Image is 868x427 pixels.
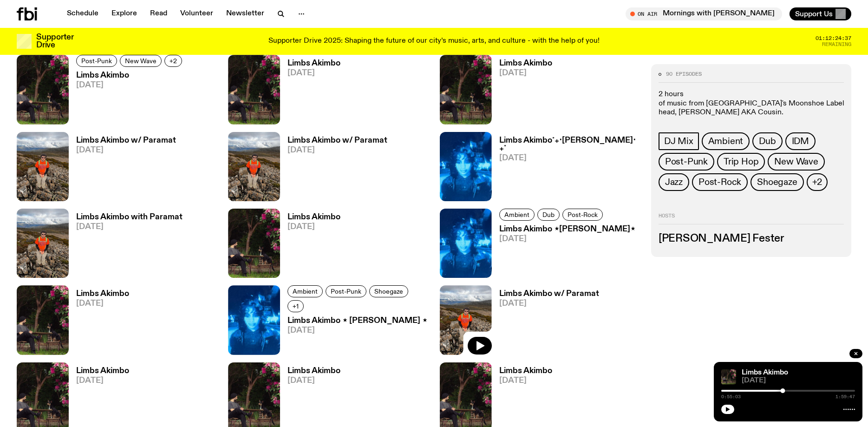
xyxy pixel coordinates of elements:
[499,69,552,77] span: [DATE]
[280,317,428,355] a: Limbs Akimbo ⋆ [PERSON_NAME] ⋆[DATE]
[816,36,851,41] span: 01:12:24:37
[287,69,340,77] span: [DATE]
[751,173,803,191] a: Shoegaze
[287,367,340,375] h3: Limbs Akimbo
[499,367,552,375] h3: Limbs Akimbo
[665,177,683,187] span: Jazz
[440,55,492,124] img: Jackson sits at an outdoor table, legs crossed and gazing at a black and brown dog also sitting a...
[499,377,552,385] span: [DATE]
[665,157,708,167] span: Post-Punk
[664,136,693,146] span: DJ Mix
[499,59,552,67] h3: Limbs Akimbo
[280,137,387,201] a: Limbs Akimbo w/ Paramat[DATE]
[76,290,129,298] h3: Limbs Akimbo
[537,209,560,221] a: Dub
[835,394,855,399] span: 1:59:47
[287,213,340,221] h3: Limbs Akimbo
[36,33,73,49] h3: Supporter Drive
[659,173,689,191] a: Jazz
[69,213,183,278] a: Limbs Akimbo with Paramat[DATE]
[76,55,117,67] a: Post-Punk
[752,132,782,150] a: Dub
[331,288,361,295] span: Post-Punk
[795,10,833,18] span: Support Us
[144,7,173,20] a: Read
[562,209,603,221] a: Post-Rock
[69,290,129,355] a: Limbs Akimbo[DATE]
[492,290,599,355] a: Limbs Akimbo w/ Paramat[DATE]
[499,137,640,152] h3: Limbs Akimbo˚₊‧[PERSON_NAME]‧₊˚
[17,285,69,355] img: Jackson sits at an outdoor table, legs crossed and gazing at a black and brown dog also sitting a...
[499,300,599,308] span: [DATE]
[499,235,635,243] span: [DATE]
[326,285,366,297] a: Post-Punk
[287,137,387,145] h3: Limbs Akimbo w/ Paramat
[76,223,183,231] span: [DATE]
[812,177,822,187] span: +2
[228,209,280,278] img: Jackson sits at an outdoor table, legs crossed and gazing at a black and brown dog also sitting a...
[759,136,776,146] span: Dub
[822,42,851,47] span: Remaining
[287,146,387,154] span: [DATE]
[659,234,844,244] h3: [PERSON_NAME] Fester
[76,146,176,154] span: [DATE]
[287,285,323,297] a: Ambient
[287,377,340,385] span: [DATE]
[774,157,818,167] span: New Wave
[807,173,828,191] button: +2
[170,58,177,65] span: +2
[125,58,157,65] span: New Wave
[721,394,741,399] span: 0:55:03
[785,132,816,150] a: IDM
[76,367,129,375] h3: Limbs Akimbo
[76,81,185,89] span: [DATE]
[499,209,535,221] a: Ambient
[492,137,640,201] a: Limbs Akimbo˚₊‧[PERSON_NAME]‧₊˚[DATE]
[792,136,809,146] span: IDM
[659,153,714,171] a: Post-Punk
[69,72,185,124] a: Limbs Akimbo[DATE]
[76,300,129,308] span: [DATE]
[768,153,824,171] a: New Wave
[568,211,598,218] span: Post-Rock
[698,177,741,187] span: Post-Rock
[659,213,844,224] h2: Hosts
[666,72,702,77] span: 90 episodes
[626,7,782,20] button: On AirMornings with [PERSON_NAME]
[76,72,185,79] h3: Limbs Akimbo
[287,327,428,335] span: [DATE]
[106,7,143,20] a: Explore
[76,137,176,145] h3: Limbs Akimbo w/ Paramat
[369,285,408,297] a: Shoegaze
[492,225,635,278] a: Limbs Akimbo ⋆[PERSON_NAME]⋆[DATE]
[702,132,750,150] a: Ambient
[504,211,529,218] span: Ambient
[81,58,112,65] span: Post-Punk
[287,317,428,325] h3: Limbs Akimbo ⋆ [PERSON_NAME] ⋆
[76,213,183,221] h3: Limbs Akimbo with Paramat
[120,55,162,67] a: New Wave
[228,55,280,124] img: Jackson sits at an outdoor table, legs crossed and gazing at a black and brown dog also sitting a...
[61,7,104,20] a: Schedule
[287,59,340,67] h3: Limbs Akimbo
[542,211,555,218] span: Dub
[280,213,340,278] a: Limbs Akimbo[DATE]
[708,136,744,146] span: Ambient
[17,55,69,124] img: Jackson sits at an outdoor table, legs crossed and gazing at a black and brown dog also sitting a...
[499,225,635,233] h3: Limbs Akimbo ⋆[PERSON_NAME]⋆
[659,132,699,150] a: DJ Mix
[293,288,318,295] span: Ambient
[287,223,340,231] span: [DATE]
[721,369,736,384] img: Jackson sits at an outdoor table, legs crossed and gazing at a black and brown dog also sitting a...
[76,377,129,385] span: [DATE]
[724,157,758,167] span: Trip Hop
[221,7,270,20] a: Newsletter
[175,7,219,20] a: Volunteer
[164,55,182,67] button: +2
[293,303,299,310] span: +1
[268,37,600,46] p: Supporter Drive 2025: Shaping the future of our city’s music, arts, and culture - with the help o...
[692,173,748,191] a: Post-Rock
[742,377,855,384] span: [DATE]
[280,59,340,124] a: Limbs Akimbo[DATE]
